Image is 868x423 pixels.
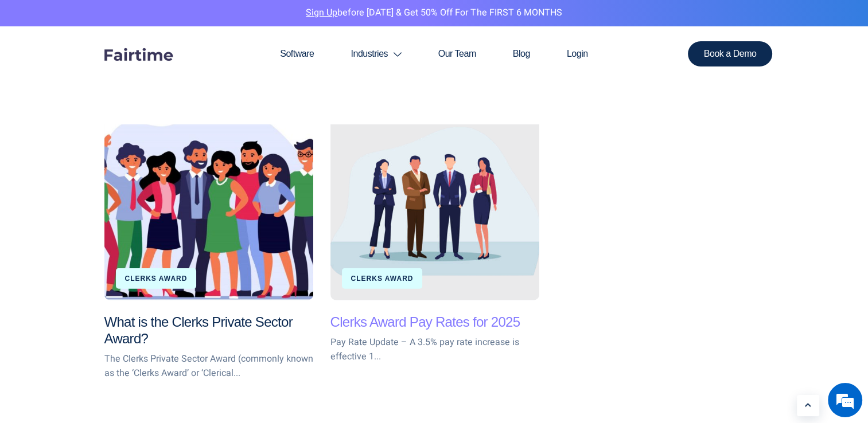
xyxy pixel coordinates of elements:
[20,57,48,86] img: d_7003521856_operators_12627000000521031
[330,314,520,330] a: Clerks Award Pay Rates for 2025
[20,202,84,211] div: Need Clerks Rates?
[548,26,606,81] a: Login
[125,275,188,283] a: Clerks Award
[188,6,216,33] div: Minimize live chat window
[704,49,757,58] span: Book a Demo
[306,6,337,19] a: Sign Up
[351,275,414,283] a: Clerks Award
[60,64,193,80] div: Need Clerks Rates?
[104,352,313,381] p: The Clerks Private Sector Award (commonly known as the ‘Clerks Award’ or ‘Clerical...
[797,395,819,416] a: Learn More
[26,225,181,238] div: We'll Send Them to You
[104,102,313,300] a: What is the Clerks Private Sector Award?
[104,314,293,346] a: What is the Clerks Private Sector Award?
[6,313,219,354] textarea: Enter details in the input field
[9,6,859,21] p: before [DATE] & Get 50% Off for the FIRST 6 MONTHS
[262,26,332,81] a: Software
[495,26,548,81] a: Blog
[330,335,539,365] p: Pay Rate Update – A 3.5% pay rate increase is effective 1...
[149,269,181,284] div: Submit
[688,41,773,66] a: Book a Demo
[332,26,419,81] a: Industries
[420,26,495,81] a: Our Team
[330,102,539,300] a: Clerks Award Pay Rates for 2025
